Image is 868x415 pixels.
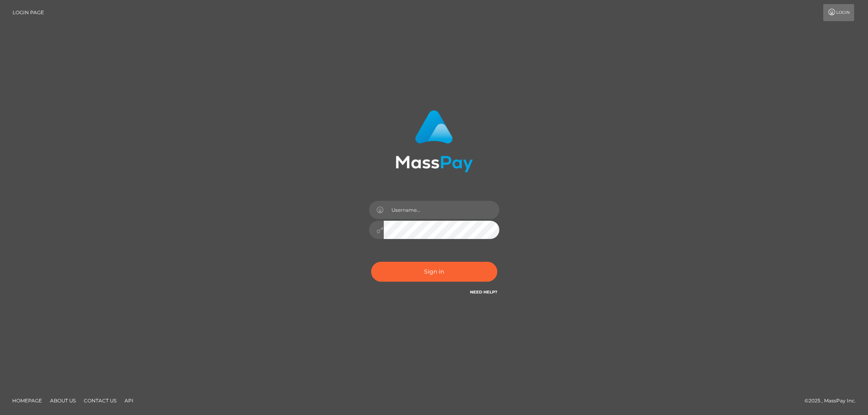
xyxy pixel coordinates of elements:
div: © 2025 , MassPay Inc. [805,396,862,405]
a: Homepage [9,394,45,407]
a: Need Help? [470,289,497,295]
input: Username... [384,201,499,219]
a: API [121,394,137,407]
button: Sign in [371,262,497,282]
a: Login Page [13,4,44,21]
img: MassPay Login [396,110,473,172]
a: Login [823,4,854,21]
a: Contact Us [81,394,120,407]
a: About Us [47,394,79,407]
